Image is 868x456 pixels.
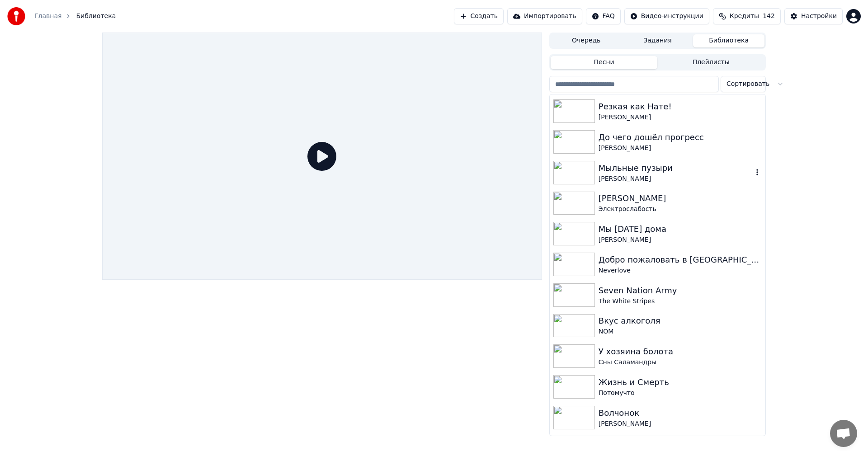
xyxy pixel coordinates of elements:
[76,12,116,21] span: Библиотека
[599,144,762,153] div: [PERSON_NAME]
[730,12,759,21] span: Кредиты
[551,34,622,47] button: Очередь
[713,8,781,24] button: Кредиты142
[34,12,61,21] a: Главная
[586,8,621,24] button: FAQ
[726,80,769,89] span: Сортировать
[624,8,709,24] button: Видео-инструкции
[599,174,753,183] div: [PERSON_NAME]
[599,389,762,398] div: Потомучто
[599,131,762,144] div: До чего дошёл прогресс
[599,284,762,297] div: Seven Nation Army
[34,12,116,21] nav: breadcrumb
[599,297,762,306] div: The White Stripes
[599,254,762,266] div: Добро пожаловать в [GEOGRAPHIC_DATA]
[599,358,762,367] div: Сны Саламандры
[551,56,658,69] button: Песни
[693,34,764,47] button: Библиотека
[599,205,762,214] div: Электрослабость
[7,7,25,25] img: youka
[784,8,843,24] button: Настройки
[801,12,837,21] div: Настройки
[599,100,762,113] div: Резкая как Нате!
[599,223,762,235] div: Мы [DATE] дома
[599,419,762,428] div: [PERSON_NAME]
[599,407,762,419] div: Волчонок
[599,113,762,122] div: [PERSON_NAME]
[507,8,582,24] button: Импортировать
[599,266,762,275] div: Neverlove
[599,315,762,327] div: Вкус алкоголя
[622,34,693,47] button: Задания
[599,327,762,336] div: NOM
[454,8,504,24] button: Создать
[599,235,762,244] div: [PERSON_NAME]
[599,192,762,205] div: [PERSON_NAME]
[599,376,762,389] div: Жизнь и Смерть
[599,345,762,358] div: У хозяина болота
[657,56,764,69] button: Плейлисты
[830,420,857,447] div: Открытый чат
[599,162,753,174] div: Мыльные пузыри
[763,12,775,21] span: 142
